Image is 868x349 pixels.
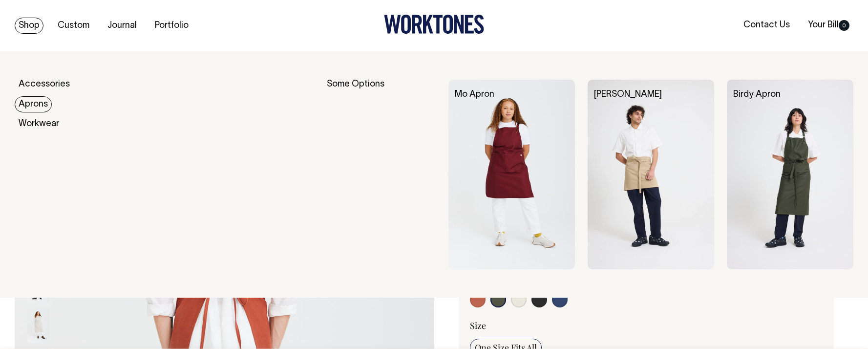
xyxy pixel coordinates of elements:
[104,18,141,34] a: Journal
[15,18,43,34] a: Shop
[15,76,74,92] a: Accessories
[54,18,93,34] a: Custom
[151,18,192,34] a: Portfolio
[727,80,853,270] img: Birdy Apron
[327,80,436,270] div: Some Options
[27,309,49,343] img: natural
[740,17,794,33] a: Contact Us
[733,90,781,99] a: Birdy Apron
[594,90,662,99] a: [PERSON_NAME]
[588,80,714,270] img: Bobby Apron
[15,116,63,132] a: Workwear
[455,90,494,99] a: Mo Apron
[15,96,52,112] a: Aprons
[839,20,849,31] span: 0
[470,320,823,331] div: Size
[448,80,575,270] img: Mo Apron
[804,17,853,33] a: Your Bill0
